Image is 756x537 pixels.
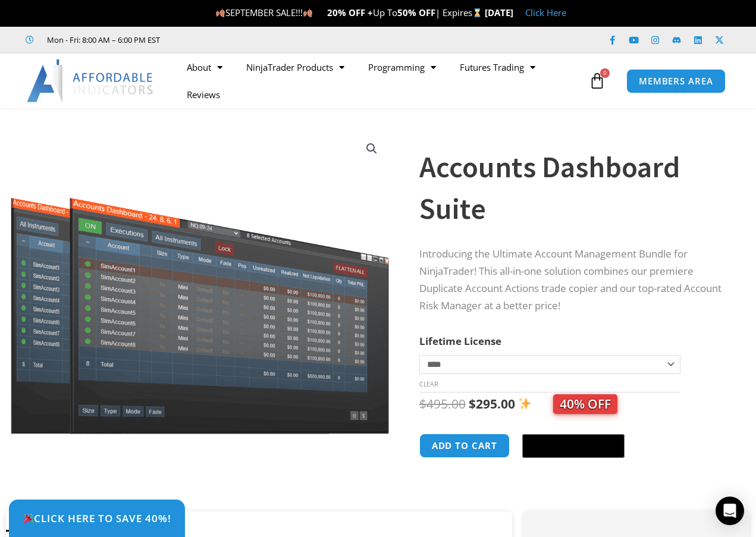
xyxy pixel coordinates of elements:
a: NinjaTrader Products [234,54,356,81]
a: About [175,54,234,81]
span: 0 [600,68,610,78]
img: 🍂 [303,8,312,17]
span: Mon - Fri: 8:00 AM – 6:00 PM EST [44,33,160,47]
label: Lifetime License [419,334,501,348]
strong: 50% OFF [397,7,435,18]
bdi: 295.00 [469,395,515,412]
strong: [DATE] [485,7,513,18]
img: LogoAI | Affordable Indicators – NinjaTrader [27,59,155,102]
a: 0 [571,64,623,98]
span: 40% OFF [553,394,617,414]
span: SEPTEMBER SALE!!! Up To | Expires [215,7,485,18]
span: MEMBERS AREA [639,77,713,86]
img: ✨ [519,397,531,410]
a: Click Here [525,7,566,18]
h1: Accounts Dashboard Suite [419,146,726,230]
span: $ [469,395,476,412]
a: 🎉Click Here to save 40%! [9,500,185,537]
img: ⌛ [473,8,482,17]
a: MEMBERS AREA [626,69,726,93]
iframe: Customer reviews powered by Trustpilot [177,34,355,46]
iframe: PayPal Message 1 [419,473,726,484]
bdi: 495.00 [419,395,466,412]
span: $ [419,395,426,412]
a: Programming [356,54,448,81]
button: Add to cart [419,434,510,458]
p: Introducing the Ultimate Account Management Bundle for NinjaTrader! This all-in-one solution comb... [419,246,726,315]
a: Clear options [419,380,438,388]
a: View full-screen image gallery [361,138,382,159]
strong: 20% OFF + [327,7,373,18]
span: Click Here to save 40%! [23,513,171,523]
nav: Menu [175,54,586,108]
img: 🍂 [216,8,225,17]
div: Open Intercom Messenger [716,497,744,525]
a: Futures Trading [448,54,547,81]
a: Reviews [175,81,232,108]
button: Buy with GPay [522,434,625,458]
img: 🎉 [23,513,33,523]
